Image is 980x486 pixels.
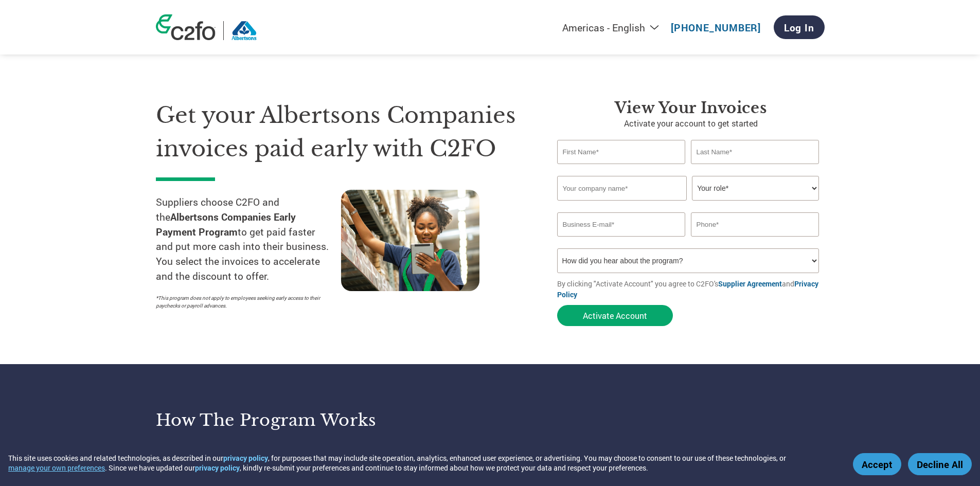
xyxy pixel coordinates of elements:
[156,99,526,165] h1: Get your Albertsons Companies invoices paid early with C2FO
[557,278,825,300] p: By clicking "Activate Account" you agree to C2FO's and
[156,410,477,430] h3: How the program works
[557,176,687,201] input: Your company name*
[671,21,761,34] a: [PHONE_NUMBER]
[557,238,686,244] div: Inavlid Email Address
[718,279,782,289] a: Supplier Agreement
[557,117,825,130] p: Activate your account to get started
[231,21,257,40] img: Albertsons Companies
[557,140,686,164] input: First Name*
[195,463,240,473] a: privacy policy
[691,165,819,172] div: Invalid last name or last name is too long
[156,14,216,40] img: c2fo logo
[908,453,972,475] button: Decline All
[557,279,818,299] a: Privacy Policy
[8,463,105,473] button: manage your own preferences
[853,453,901,475] button: Accept
[341,190,479,291] img: supply chain worker
[557,305,673,326] button: Activate Account
[156,195,341,284] p: Suppliers choose C2FO and the to get paid faster and put more cash into their business. You selec...
[557,202,819,208] div: Invalid company name or company name is too long
[692,176,819,201] select: Title/Role
[774,15,825,39] a: Log In
[223,453,268,463] a: privacy policy
[156,210,296,238] strong: Albertsons Companies Early Payment Program
[691,238,819,244] div: Inavlid Phone Number
[156,294,331,310] p: *This program does not apply to employees seeking early access to their paychecks or payroll adva...
[557,99,825,117] h3: View Your Invoices
[8,453,838,473] div: This site uses cookies and related technologies, as described in our , for purposes that may incl...
[691,212,819,237] input: Phone*
[691,140,819,164] input: Last Name*
[557,212,686,237] input: Invalid Email format
[557,165,686,172] div: Invalid first name or first name is too long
